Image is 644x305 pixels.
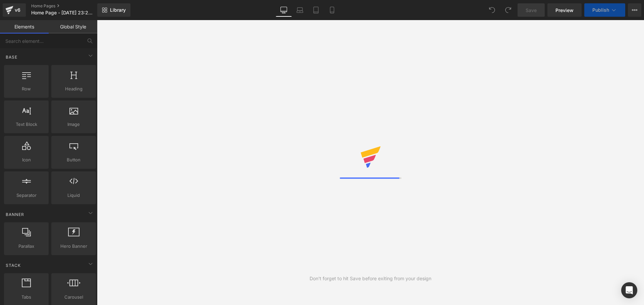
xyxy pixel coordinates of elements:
span: Base [5,54,18,60]
span: Banner [5,211,25,218]
div: Don't forget to hit Save before exiting from your design [310,275,431,282]
span: Button [53,156,94,163]
a: Preview [547,3,582,17]
span: Icon [6,156,47,163]
a: Tablet [308,3,324,17]
span: Hero Banner [53,243,94,250]
span: Text Block [6,121,47,128]
a: Global Style [49,20,97,33]
span: Parallax [6,243,47,250]
button: Undo [485,3,499,17]
span: Row [6,85,47,92]
a: Laptop [292,3,308,17]
span: Image [53,121,94,128]
a: New Library [97,3,130,17]
a: Desktop [276,3,292,17]
span: Stack [5,262,21,269]
span: Library [110,7,126,13]
button: More [628,3,641,17]
button: Publish [584,3,625,17]
a: v6 [3,3,26,17]
span: Separator [6,192,47,199]
span: Preview [555,7,574,14]
span: Heading [53,85,94,92]
span: Home Page - [DATE] 23:27:41 [31,10,95,15]
span: Liquid [53,192,94,199]
span: Publish [592,7,609,13]
span: Save [526,7,537,14]
span: Tabs [6,294,47,301]
div: Open Intercom Messenger [621,282,637,298]
a: Mobile [324,3,340,17]
span: Carousel [53,294,94,301]
a: Home Pages [31,3,107,9]
div: v6 [13,6,22,14]
button: Redo [501,3,515,17]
